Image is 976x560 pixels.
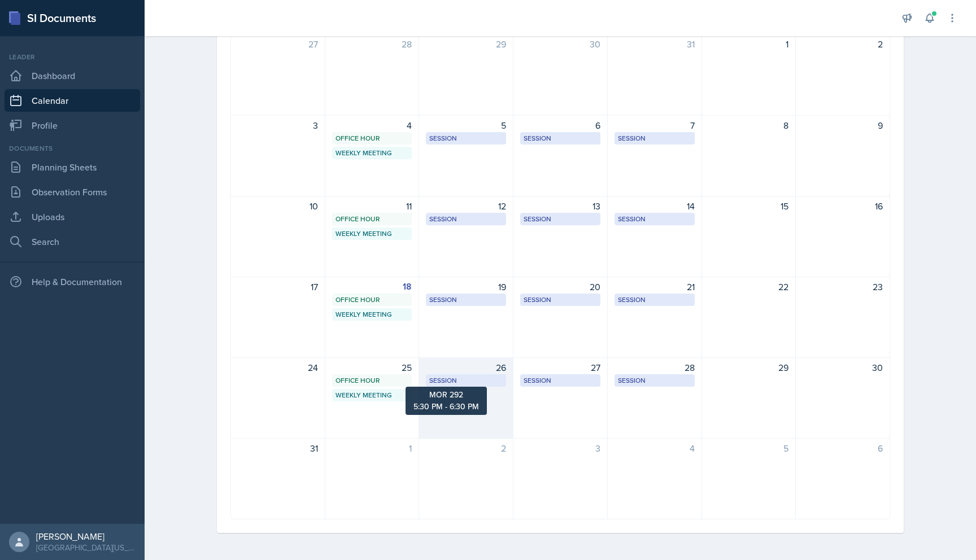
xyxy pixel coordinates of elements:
div: 19 [426,280,506,294]
div: 23 [803,280,883,294]
div: Office Hour [335,214,409,224]
div: [GEOGRAPHIC_DATA][US_STATE] in [GEOGRAPHIC_DATA] [36,542,136,553]
div: Session [429,214,503,224]
div: Help & Documentation [5,270,140,293]
div: Session [618,214,691,224]
div: 2 [803,37,883,51]
div: 16 [803,199,883,213]
div: 30 [803,361,883,374]
div: 27 [238,37,318,51]
div: [PERSON_NAME] [36,531,136,542]
div: 5 [426,119,506,132]
div: 31 [238,441,318,455]
div: 5 [709,441,789,455]
a: Observation Forms [5,181,140,203]
div: 1 [332,441,412,455]
div: Weekly Meeting [335,229,409,239]
a: Uploads [5,205,140,228]
div: 29 [709,361,789,374]
div: 8 [709,119,789,132]
div: Office Hour [335,133,409,143]
div: Session [618,375,691,386]
div: Session [524,214,597,224]
a: Dashboard [5,64,140,87]
div: 28 [332,37,412,51]
div: Session [429,133,503,143]
div: 6 [803,441,883,455]
div: 24 [238,361,318,374]
div: Documents [5,143,140,154]
div: Session [618,295,691,305]
div: Weekly Meeting [335,148,409,158]
div: 13 [520,199,600,213]
a: Profile [5,114,140,137]
a: Planning Sheets [5,156,140,178]
div: Leader [5,52,140,62]
div: 17 [238,280,318,294]
div: 28 [615,361,695,374]
div: 29 [426,37,506,51]
div: 7 [615,119,695,132]
div: Office Hour [335,375,409,386]
a: Search [5,230,140,253]
div: 15 [709,199,789,213]
div: 31 [615,37,695,51]
div: 3 [520,441,600,455]
div: 11 [332,199,412,213]
div: 12 [426,199,506,213]
div: 1 [709,37,789,51]
div: 18 [332,280,412,294]
div: Weekly Meeting [335,309,409,320]
a: Calendar [5,89,140,112]
div: 9 [803,119,883,132]
div: 10 [238,199,318,213]
div: 14 [615,199,695,213]
div: Session [429,295,503,305]
div: 6 [520,119,600,132]
div: Session [524,375,597,386]
div: 22 [709,280,789,294]
div: Session [524,133,597,143]
div: 26 [426,361,506,374]
div: 20 [520,280,600,294]
div: 27 [520,361,600,374]
div: Session [618,133,691,143]
div: 4 [332,119,412,132]
div: Session [429,375,503,386]
div: Office Hour [335,295,409,305]
div: 21 [615,280,695,294]
div: 2 [426,441,506,455]
div: 4 [615,441,695,455]
div: 3 [238,119,318,132]
div: 25 [332,361,412,374]
div: Weekly Meeting [335,390,409,400]
div: Session [524,295,597,305]
div: 30 [520,37,600,51]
